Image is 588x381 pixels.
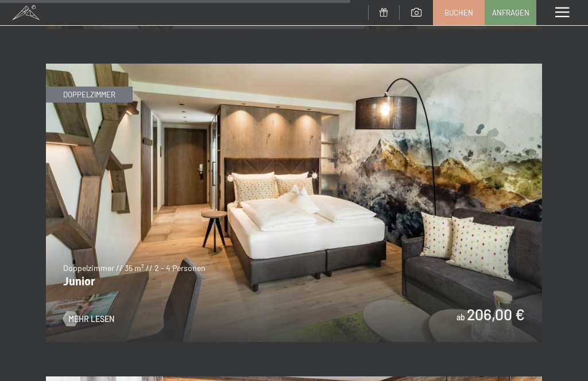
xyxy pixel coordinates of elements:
span: Buchen [444,7,473,18]
span: Anfragen [492,7,529,18]
a: Buchen [434,1,484,25]
img: Junior [46,64,542,342]
a: Anfragen [485,1,536,25]
span: Mehr Lesen [68,313,114,325]
a: Mehr Lesen [63,313,114,325]
a: Junior [46,64,542,71]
